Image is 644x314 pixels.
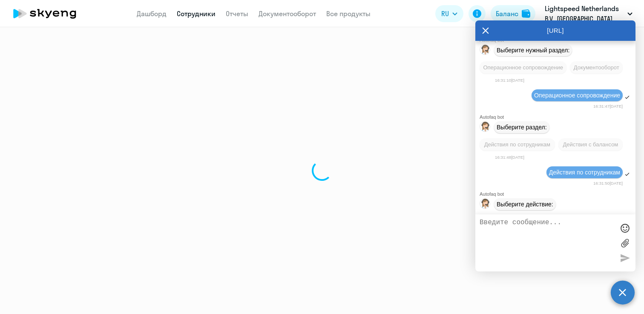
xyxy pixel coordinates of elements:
time: 16:31:50[DATE] [593,181,623,186]
button: Балансbalance [491,5,535,22]
span: RU [441,9,449,19]
span: Действия по сотрудникам [549,169,620,176]
button: Операционное сопровождение [480,61,566,74]
a: Дашборд [137,9,167,18]
a: Документооборот [259,9,316,18]
time: 16:31:10[DATE] [495,78,524,83]
label: Лимит 10 файлов [618,237,631,249]
a: Отчеты [226,9,248,18]
button: Документооборот [570,61,623,74]
span: Операционное сопровождение [534,92,620,99]
a: Сотрудники [177,9,216,18]
div: Autofaq bot [480,114,635,120]
a: Все продукты [326,9,371,18]
button: Lightspeed Netherlands B.V., [GEOGRAPHIC_DATA], ООО [540,3,637,24]
span: Выберите нужный раздел: [497,47,569,54]
div: Баланс [496,9,518,19]
p: Lightspeed Netherlands B.V., [GEOGRAPHIC_DATA], ООО [545,3,624,24]
span: Действия по сотрудникам [484,141,550,148]
button: Действия с балансом [558,138,623,151]
time: 16:31:47[DATE] [593,104,623,108]
img: bot avatar [480,199,491,211]
time: 16:31:48[DATE] [495,155,524,160]
span: Действия с балансом [563,141,618,148]
div: Autofaq bot [480,191,635,197]
img: bot avatar [480,45,491,57]
span: Выберите действие: [497,201,553,208]
button: RU [435,5,463,22]
span: Документооборот [574,64,619,71]
button: Действия по сотрудникам [480,138,555,151]
img: bot avatar [480,122,491,134]
span: Операционное сопровождение [483,64,563,71]
span: Выберите раздел: [497,124,547,131]
img: balance [522,9,530,18]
